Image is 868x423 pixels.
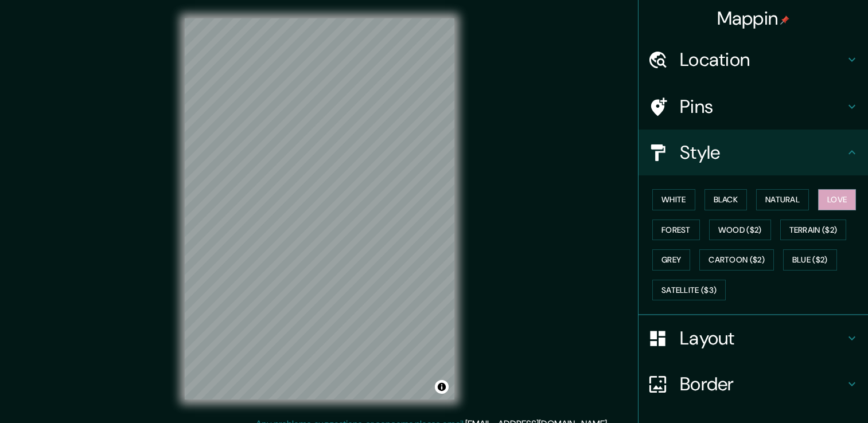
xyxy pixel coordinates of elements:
button: Forest [652,220,700,241]
h4: Style [680,141,845,164]
div: Pins [639,84,868,130]
h4: Pins [680,95,845,118]
h4: Location [680,48,845,71]
button: Black [704,189,748,210]
div: Style [639,130,868,175]
div: Layout [639,315,868,361]
h4: Border [680,373,845,395]
button: Cartoon ($2) [699,249,774,271]
button: Toggle attribution [435,380,449,394]
button: Wood ($2) [709,220,771,241]
img: pin-icon.png [780,15,789,25]
button: Terrain ($2) [780,220,847,241]
button: Natural [756,189,809,210]
button: White [652,189,695,210]
iframe: Help widget launcher [766,378,855,410]
div: Border [639,361,868,407]
button: Love [818,189,856,210]
canvas: Map [185,18,454,399]
h4: Layout [680,327,845,350]
h4: Mappin [717,7,790,30]
button: Satellite ($3) [652,280,726,301]
button: Grey [652,249,690,271]
div: Location [639,37,868,83]
button: Blue ($2) [783,249,837,271]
